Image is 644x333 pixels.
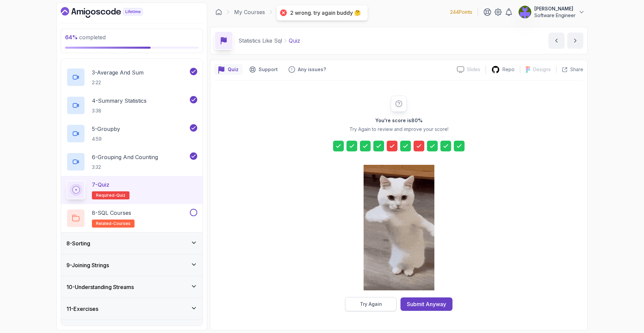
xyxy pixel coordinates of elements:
[66,261,109,269] h3: 9 - Joining Strings
[284,64,330,75] button: Feedback button
[66,124,197,143] button: 5-Groupby4:59
[66,305,98,313] h3: 11 - Exercises
[467,66,480,73] p: Slides
[116,193,125,198] span: quiz
[92,107,147,114] p: 3:38
[502,66,515,73] p: Repo
[400,297,452,311] button: Submit Anyway
[92,79,144,86] p: 2:22
[66,239,90,247] h3: 8 - Sorting
[92,164,158,171] p: 3:32
[534,5,576,12] p: [PERSON_NAME]
[234,8,265,16] a: My Courses
[486,65,520,74] a: Repo
[61,298,203,320] button: 11-Exercises
[345,297,396,311] button: Try Again
[289,37,300,45] p: Quiz
[450,9,472,15] p: 244 Points
[65,34,106,41] span: completed
[350,126,448,133] p: Try Again to review and improve your score!
[66,152,197,171] button: 6-Grouping And Counting3:32
[66,209,197,228] button: 8-SQL Coursesrelated-courses
[66,96,197,115] button: 4-Summary Statistics3:38
[407,300,446,308] div: Submit Anyway
[238,37,282,45] p: Statistics Like Sql
[214,64,243,75] button: quiz button
[96,221,130,226] span: related-courses
[534,12,576,19] p: Software Engineer
[519,6,531,18] img: user profile image
[215,9,222,15] a: Dashboard
[66,283,134,291] h3: 10 - Understanding Streams
[364,165,434,290] img: cool-cat
[61,233,203,254] button: 8-Sorting
[375,117,423,124] h2: You're score is 80 %
[92,125,120,133] p: 5 - Groupby
[65,34,78,41] span: 64 %
[228,66,238,73] p: Quiz
[92,153,158,161] p: 6 - Grouping And Counting
[92,97,147,105] p: 4 - Summary Statistics
[533,66,551,73] p: Designs
[92,136,120,142] p: 4:59
[556,66,583,73] button: Share
[567,33,583,49] button: next content
[360,301,382,307] div: Try Again
[92,209,131,217] p: 8 - SQL Courses
[96,193,116,198] span: Required-
[61,276,203,298] button: 10-Understanding Streams
[92,181,109,189] p: 7 - Quiz
[570,66,583,73] p: Share
[548,33,565,49] button: previous content
[245,64,282,75] button: Support button
[92,68,144,77] p: 3 - Average And Sum
[518,5,585,19] button: user profile image[PERSON_NAME]Software Engineer
[66,68,197,87] button: 3-Average And Sum2:22
[61,254,203,276] button: 9-Joining Strings
[298,66,326,73] p: Any issues?
[290,9,361,16] div: 2 wrong. try again buddy 🤔
[61,7,158,18] a: Dashboard
[66,181,197,199] button: 7-QuizRequired-quiz
[259,66,278,73] p: Support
